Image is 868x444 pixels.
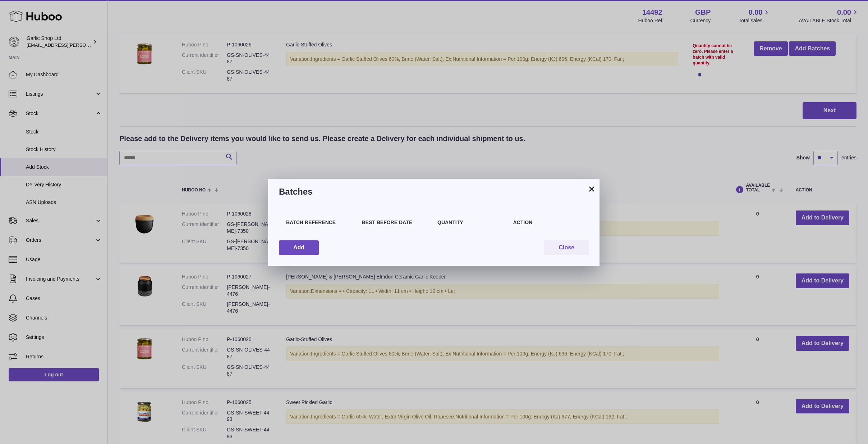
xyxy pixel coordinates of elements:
[513,219,582,226] h4: Action
[587,185,596,193] button: ×
[286,219,355,226] h4: Batch Reference
[544,240,589,255] button: Close
[362,219,431,226] h4: Best Before Date
[437,219,506,226] h4: Quantity
[279,240,319,255] button: Add
[279,186,589,198] h3: Batches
